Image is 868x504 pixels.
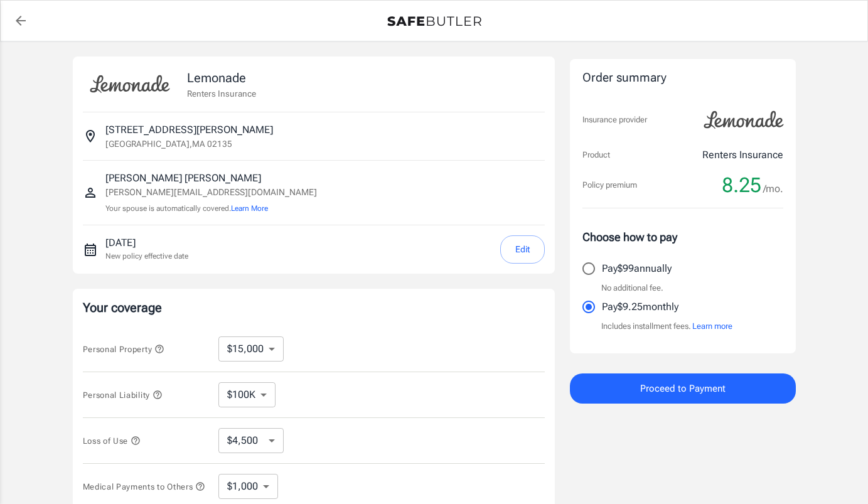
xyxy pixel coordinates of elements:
p: Choose how to pay [582,228,783,245]
button: Proceed to Payment [570,373,796,404]
p: Lemonade [187,68,256,87]
span: Proceed to Payment [640,380,726,397]
p: Renters Insurance [187,87,256,100]
div: Order summary [582,69,783,87]
p: Insurance provider [582,114,647,126]
button: Loss of Use [83,433,141,448]
p: Your spouse is automatically covered. [105,203,317,215]
button: Medical Payments to Others [83,479,206,494]
span: Personal Liability [83,390,163,400]
p: Pay $9.25 monthly [602,299,678,314]
span: Loss of Use [83,436,141,446]
a: back to quotes [8,8,33,33]
p: [PERSON_NAME] [PERSON_NAME] [105,171,317,186]
p: Includes installment fees. [601,320,732,333]
img: Back to quotes [387,16,481,26]
p: [PERSON_NAME][EMAIL_ADDRESS][DOMAIN_NAME] [105,186,317,199]
span: /mo. [763,180,783,198]
p: [STREET_ADDRESS][PERSON_NAME] [105,122,273,137]
button: Learn more [692,320,732,333]
span: Personal Property [83,345,164,354]
p: [DATE] [105,235,188,250]
img: Lemonade [83,67,177,102]
span: 8.25 [722,173,761,198]
p: New policy effective date [105,250,188,262]
img: Lemonade [697,102,791,137]
p: [GEOGRAPHIC_DATA] , MA 02135 [105,137,232,150]
button: Personal Liability [83,387,163,402]
button: Edit [500,235,545,264]
span: Medical Payments to Others [83,482,206,491]
p: Renters Insurance [702,147,783,163]
p: Policy premium [582,179,637,191]
svg: New policy start date [83,242,98,257]
svg: Insured address [83,129,98,144]
button: Personal Property [83,341,164,357]
p: No additional fee. [601,282,663,294]
p: Product [582,149,610,161]
button: Learn More [231,203,268,214]
p: Pay $99 annually [602,261,672,276]
svg: Insured person [83,185,98,200]
p: Your coverage [83,299,545,316]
